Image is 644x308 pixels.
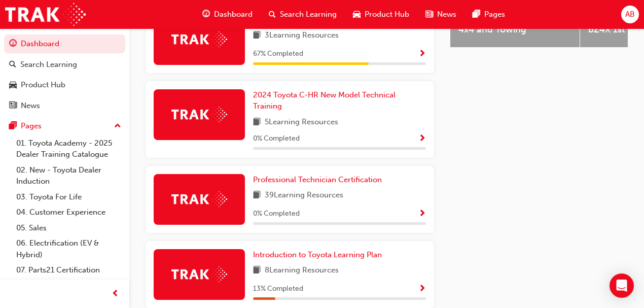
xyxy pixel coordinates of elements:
span: car-icon [9,81,17,90]
span: 0 % Completed [253,208,300,220]
button: AB [621,6,639,23]
span: Professional Technician Certification [253,175,382,184]
div: Product Hub [21,79,65,91]
img: Trak [5,3,86,26]
button: Show Progress [418,283,426,295]
button: Show Progress [418,208,426,220]
a: 01. Toyota Academy - 2025 Dealer Training Catalogue [12,135,125,162]
a: search-iconSearch Learning [261,4,345,25]
span: Introduction to Toyota Learning Plan [253,250,382,259]
span: prev-icon [112,288,119,300]
a: car-iconProduct Hub [345,4,417,25]
a: 06. Electrification (EV & Hybrid) [12,235,125,262]
a: pages-iconPages [464,4,513,25]
span: car-icon [353,8,361,21]
button: Show Progress [418,48,426,60]
button: Pages [4,117,125,135]
span: 3 Learning Resources [265,29,339,42]
span: book-icon [253,116,261,129]
span: 5 Learning Resources [265,116,338,129]
div: News [21,100,40,112]
div: Search Learning [20,59,77,71]
a: Dashboard [4,35,125,53]
img: Trak [171,107,227,122]
span: book-icon [253,29,261,42]
a: news-iconNews [417,4,464,25]
span: search-icon [269,8,276,21]
span: 13 % Completed [253,283,303,295]
a: 2024 Toyota C-HR New Model Technical Training [253,89,426,112]
span: News [437,9,456,20]
span: book-icon [253,189,261,202]
img: Trak [171,31,227,47]
a: 08. Service Training [12,278,125,294]
a: 02. New - Toyota Dealer Induction [12,162,125,189]
span: Dashboard [214,9,253,20]
a: 05. Sales [12,220,125,236]
a: 07. Parts21 Certification [12,262,125,278]
img: Trak [171,266,227,282]
span: news-icon [425,8,433,21]
span: Show Progress [418,210,426,219]
span: 8 Learning Resources [265,264,339,277]
span: 4x4 and Towing [458,24,571,36]
span: up-icon [114,120,121,133]
div: Open Intercom Messenger [610,273,634,298]
span: 39 Learning Resources [265,189,343,202]
span: guage-icon [202,8,210,21]
span: guage-icon [9,40,17,49]
a: Introduction to Toyota Learning Plan [253,249,386,261]
span: 2024 Toyota C-HR New Model Technical Training [253,90,396,111]
span: Pages [484,9,505,20]
a: Professional Technician Certification [253,174,386,186]
button: DashboardSearch LearningProduct HubNews [4,32,125,117]
a: 03. Toyota For Life [12,189,125,205]
button: Show Progress [418,132,426,145]
img: Trak [171,191,227,207]
div: Pages [21,120,42,132]
span: 0 % Completed [253,133,300,145]
a: Product Hub [4,76,125,94]
span: Product Hub [365,9,409,20]
a: News [4,96,125,115]
span: 67 % Completed [253,48,303,60]
span: news-icon [9,101,17,111]
span: Search Learning [280,9,337,20]
span: pages-icon [473,8,480,21]
span: Show Progress [418,285,426,294]
a: Search Learning [4,55,125,74]
span: book-icon [253,264,261,277]
span: pages-icon [9,122,17,131]
span: AB [625,9,635,20]
span: search-icon [9,60,16,70]
span: Show Progress [418,50,426,59]
span: Show Progress [418,134,426,144]
a: 04. Customer Experience [12,204,125,220]
a: guage-iconDashboard [194,4,261,25]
